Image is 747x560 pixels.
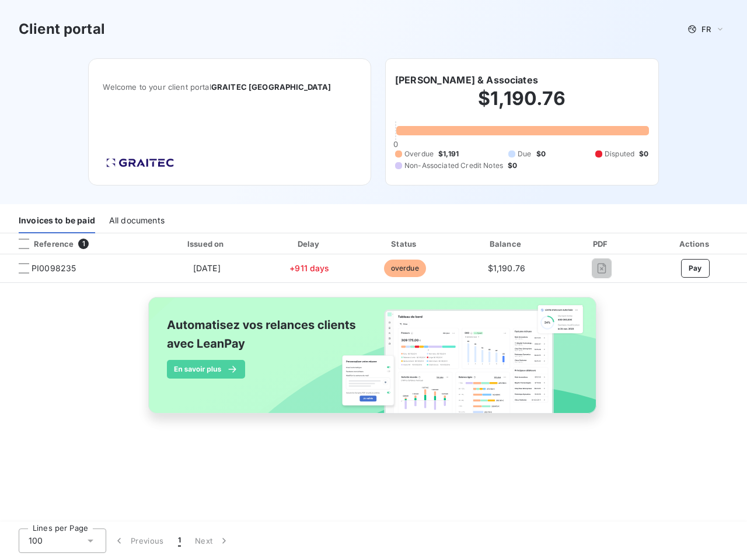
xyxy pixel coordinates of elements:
span: 100 [29,535,43,547]
span: 1 [78,239,89,249]
img: banner [138,290,609,433]
span: PI0098235 [32,262,76,274]
span: 0 [393,139,398,149]
span: $1,190.76 [488,263,525,273]
span: Due [518,149,531,159]
button: 1 [171,528,188,553]
div: Invoices to be paid [19,209,95,233]
button: Pay [681,259,710,278]
span: $1,191 [438,149,459,159]
span: Welcome to your client portal [103,82,357,92]
span: overdue [384,260,426,277]
button: Previous [106,528,171,553]
span: 1 [178,535,181,547]
span: FR [701,24,711,34]
div: Delay [265,238,354,250]
div: Issued on [153,238,260,250]
h2: $1,190.76 [395,87,649,122]
span: [DATE] [193,263,221,273]
img: Company logo [103,155,177,171]
div: Reference [9,239,74,249]
span: Overdue [404,149,434,159]
span: $0 [508,160,517,171]
span: +911 days [289,263,329,273]
div: PDF [562,238,641,250]
span: Disputed [605,149,634,159]
span: $0 [536,149,546,159]
span: $0 [639,149,648,159]
h6: [PERSON_NAME] & Associates [395,73,538,87]
h3: Client portal [19,19,105,40]
div: All documents [109,209,165,233]
div: Balance [456,238,557,250]
div: Actions [645,238,745,250]
div: Status [358,238,451,250]
button: Next [188,528,237,553]
span: Non-Associated Credit Notes [404,160,503,171]
span: GRAITEC [GEOGRAPHIC_DATA] [211,82,331,92]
